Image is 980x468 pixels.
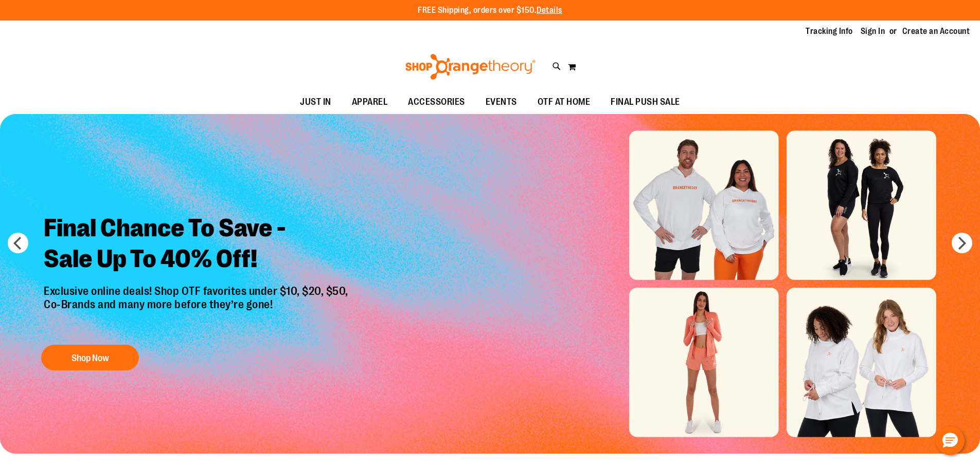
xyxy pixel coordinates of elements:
span: EVENTS [486,90,517,114]
a: ACCESSORIES [398,90,475,114]
a: OTF AT HOME [527,90,601,114]
span: FINAL PUSH SALE [611,90,680,114]
a: Final Chance To Save -Sale Up To 40% Off! Exclusive online deals! Shop OTF favorites under $10, $... [36,205,359,376]
p: Exclusive online deals! Shop OTF favorites under $10, $20, $50, Co-Brands and many more before th... [36,285,359,335]
span: ACCESSORIES [408,90,465,114]
a: Sign In [861,26,885,37]
button: Shop Now [41,345,139,370]
a: APPAREL [342,90,398,114]
a: JUST IN [290,90,342,114]
a: Details [537,6,562,15]
span: OTF AT HOME [538,90,591,114]
img: Shop Orangetheory [404,54,537,80]
span: JUST IN [300,90,331,114]
a: EVENTS [475,90,527,114]
span: APPAREL [352,90,388,114]
h2: Final Chance To Save - Sale Up To 40% Off! [36,205,359,285]
button: Hello, have a question? Let’s chat. [936,426,965,455]
a: Tracking Info [806,26,853,37]
a: FINAL PUSH SALE [600,90,690,114]
a: Create an Account [902,26,970,37]
button: next [952,233,972,253]
p: FREE Shipping, orders over $150. [418,5,562,16]
button: prev [8,233,28,253]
